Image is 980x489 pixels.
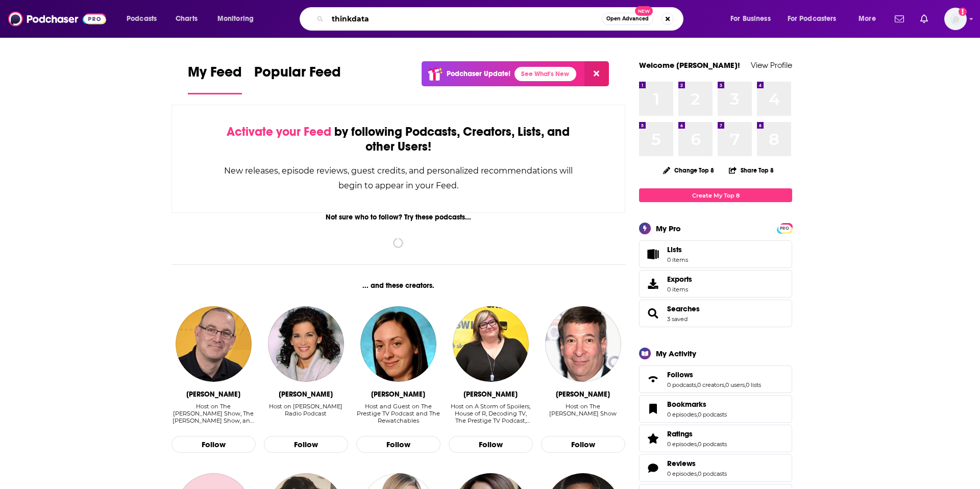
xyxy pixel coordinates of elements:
[667,286,692,293] span: 0 items
[8,9,106,29] img: Podchaser - Follow, Share and Rate Podcasts
[453,306,528,382] a: Joanna Robinson
[698,441,727,448] a: 0 podcasts
[119,11,170,27] button: open menu
[667,441,697,448] a: 0 episodes
[356,403,440,424] div: Host and Guest on The Prestige TV Podcast and The Rewatchables
[778,225,791,232] span: PRO
[657,164,720,177] button: Change Top 8
[176,306,251,382] img: Kevin Sheehan
[959,8,967,16] svg: Add a profile image
[730,12,771,26] span: For Business
[667,381,696,388] a: 0 podcasts
[723,11,783,27] button: open menu
[171,436,256,453] button: Follow
[556,390,610,399] div: Mark Simone
[859,12,876,26] span: More
[171,281,625,290] div: ... and these creators.
[667,245,688,254] span: Lists
[639,425,792,452] span: Ratings
[639,395,792,423] span: Bookmarks
[745,381,746,388] span: ,
[667,275,692,284] span: Exports
[643,277,663,291] span: Exports
[667,400,706,409] span: Bookmarks
[463,390,518,399] div: Joanna Robinson
[210,11,267,27] button: open menu
[667,245,682,254] span: Lists
[171,403,256,424] div: Host on The [PERSON_NAME] Show, The [PERSON_NAME] Show, and [PERSON_NAME] and [PERSON_NAME] with ...
[639,60,740,70] a: Welcome [PERSON_NAME]!
[667,470,697,477] a: 0 episodes
[667,429,693,438] span: Ratings
[217,12,254,26] span: Monitoring
[447,69,510,78] p: Podchaser Update!
[697,381,724,388] a: 0 creators
[667,400,727,409] a: Bookmarks
[697,411,698,418] span: ,
[746,381,761,388] a: 0 lists
[328,11,602,27] input: Search podcasts, credits, & more...
[186,390,240,399] div: Kevin Sheehan
[667,370,761,379] a: Follows
[541,403,625,417] div: Host on The [PERSON_NAME] Show
[639,270,792,298] a: Exports
[171,213,625,222] div: Not sure who to follow? Try these podcasts...
[656,349,696,358] div: My Activity
[643,306,663,321] a: Searches
[667,304,700,313] span: Searches
[643,402,663,416] a: Bookmarks
[667,459,696,468] span: Reviews
[127,12,157,26] span: Podcasts
[698,411,727,418] a: 0 podcasts
[643,372,663,386] a: Follows
[667,256,688,263] span: 0 items
[449,403,533,424] div: Host on A Storm of Spoilers, House of R, Decoding TV, The Prestige TV Podcast, and A Cast of King...
[268,306,344,382] img: Wendy Bell
[635,6,653,16] span: New
[643,431,663,446] a: Ratings
[698,470,727,477] a: 0 podcasts
[309,7,693,31] div: Search podcasts, credits, & more...
[254,63,341,87] span: Popular Feed
[944,8,967,30] button: Show profile menu
[360,306,436,382] img: Mallory Rubin
[696,381,697,388] span: ,
[254,63,341,94] a: Popular Feed
[667,315,688,323] a: 3 saved
[227,124,331,139] span: Activate your Feed
[944,8,967,30] span: Logged in as kgolds
[891,10,908,28] a: Show notifications dropdown
[356,436,440,453] button: Follow
[667,370,693,379] span: Follows
[751,60,792,70] a: View Profile
[697,470,698,477] span: ,
[667,459,727,468] a: Reviews
[541,436,625,453] button: Follow
[788,12,837,26] span: For Podcasters
[667,429,727,438] a: Ratings
[639,240,792,268] a: Lists
[545,306,621,382] img: Mark Simone
[724,381,725,388] span: ,
[725,381,745,388] a: 0 users
[778,224,791,232] a: PRO
[371,390,425,399] div: Mallory Rubin
[264,403,348,425] div: Host on Wendy Bell Radio Podcast
[188,63,242,94] a: My Feed
[176,12,198,26] span: Charts
[916,10,932,28] a: Show notifications dropdown
[356,403,440,425] div: Host and Guest on The Prestige TV Podcast and The Rewatchables
[223,163,574,193] div: New releases, episode reviews, guest credits, and personalized recommendations will begin to appe...
[449,436,533,453] button: Follow
[514,67,576,81] a: See What's New
[449,403,533,425] div: Host on A Storm of Spoilers, House of R, Decoding TV, The Prestige TV Podcast, and A Cast of King...
[188,63,242,87] span: My Feed
[643,461,663,475] a: Reviews
[667,411,697,418] a: 0 episodes
[639,365,792,393] span: Follows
